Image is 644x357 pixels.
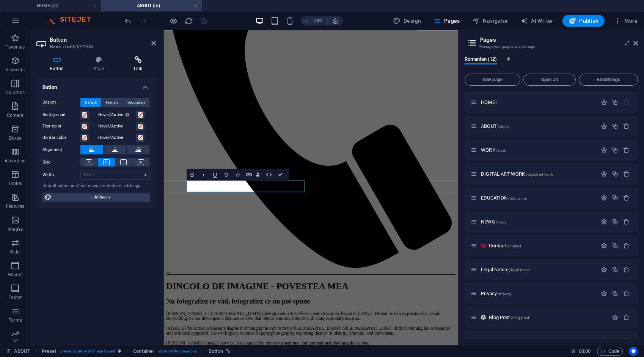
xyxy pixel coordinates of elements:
p: Tables [8,181,22,187]
label: Size [42,158,80,167]
span: Romanian (12) [465,55,497,65]
div: This layout is used as a template for all items (e.g. a blog post) of this collection. The conten... [480,314,487,321]
button: Icons [232,169,243,180]
label: Hover/Active [98,133,136,142]
span: All Settings [582,77,635,82]
h4: Style [80,56,121,72]
p: Slider [9,249,21,255]
i: This element is a customizable preset [118,349,121,353]
span: . preset-about-with-image-boxed [59,347,115,356]
button: Primary [101,98,123,107]
div: Settings [601,290,607,297]
p: Accordion [5,158,26,164]
label: Text color [42,122,80,131]
div: Duplicate [612,171,618,177]
div: Duplicate [612,147,618,153]
button: Code [597,347,623,356]
span: Click to open page [481,291,511,296]
span: Click to open page [481,267,530,272]
div: HOME/ [479,100,597,105]
span: Navigator [472,17,508,25]
p: Columns [6,90,25,96]
span: Click to open page [481,147,506,153]
div: Remove [623,242,630,249]
button: Underline (Ctrl+U) [209,169,220,180]
button: All Settings [579,74,638,86]
div: Duplicate [612,266,618,273]
a: Click to cancel selection. Double-click to open Pages [6,347,31,356]
div: Language Tabs [465,56,638,71]
label: Width [42,173,80,177]
div: Privacy/privacy [479,291,597,296]
span: : [584,348,585,354]
h2: Button [50,36,156,43]
span: 00 00 [579,347,591,356]
div: DIGITAL ART WORK/digital-art-work [479,171,597,176]
div: Remove [623,219,630,225]
button: Click here to leave preview mode and continue editing [169,16,178,25]
div: Remove [623,171,630,177]
div: Design (Ctrl+Alt+Y) [390,15,424,27]
span: /education [508,196,527,200]
h4: Button [36,56,80,72]
div: Duplicate [612,242,618,249]
span: Primary [106,98,118,107]
div: EDUCATION/education [479,195,597,200]
button: Pages [430,15,463,27]
button: Navigator [469,15,511,27]
div: Settings [601,338,607,344]
p: Header [8,272,23,278]
span: . about-with-image-box [157,347,197,356]
div: Remove [623,290,630,297]
h4: Button [36,78,156,92]
div: Settings [612,314,618,321]
label: Alignment [42,145,80,154]
span: New page [468,77,517,82]
h3: Manage your pages and settings [479,43,623,50]
div: Contact/contact [487,243,597,248]
button: Secondary [123,98,149,107]
span: Design [393,17,421,25]
span: /about [498,124,509,129]
div: WORK/work [479,148,597,153]
p: Footer [8,294,22,300]
div: Settings [601,266,607,273]
button: Open all [523,74,576,86]
button: Strikethrough [221,169,232,180]
p: Content [7,112,24,118]
button: More [611,15,641,27]
span: /news [496,220,507,224]
h4: ABOUT (ro) [101,2,202,10]
h6: 75% [312,16,324,25]
span: /work [496,148,506,153]
div: Blog Post/blog-post [487,315,608,320]
span: More [614,17,638,25]
button: Data Bindings [255,169,263,180]
p: Forms [8,317,22,323]
div: Remove [623,314,630,321]
span: Pages [433,17,460,25]
button: Italic (Ctrl+I) [198,169,209,180]
div: Settings [601,99,607,105]
label: Background [42,110,80,120]
button: Link [243,169,254,180]
div: Duplicate [612,338,618,344]
div: Settings [601,123,607,129]
p: Boxes [9,135,22,141]
h2: Pages [479,36,638,43]
label: Hover/Active [98,122,136,131]
span: Click to open page [481,219,506,225]
button: reload [184,16,193,25]
div: NEWS/news [479,219,597,224]
div: The startpage cannot be deleted [623,99,630,105]
div: Remove [623,338,630,344]
div: Settings [601,242,607,249]
button: 75% [301,16,328,25]
div: Settings [601,195,607,201]
i: Undo: Change menu items (Ctrl+Z) [124,17,132,25]
div: Remove [623,123,630,129]
div: Duplicate [612,99,618,105]
button: Default [80,98,101,107]
div: Remove [623,266,630,273]
h6: Session time [571,347,591,356]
